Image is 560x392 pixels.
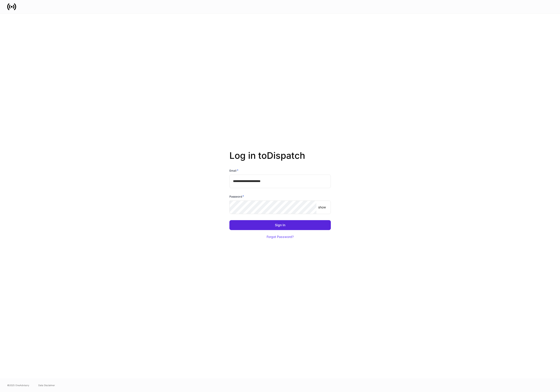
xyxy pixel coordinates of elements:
[267,235,294,238] div: Forgot Password?
[229,150,331,168] h2: Log in to Dispatch
[318,205,326,210] p: show
[229,220,331,230] button: Sign In
[229,194,244,199] h6: Password
[229,168,238,173] h6: Email
[38,383,55,387] a: Data Disclaimer
[275,224,285,227] div: Sign In
[7,383,29,387] span: © 2025 OneAdvisory
[261,232,299,242] button: Forgot Password?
